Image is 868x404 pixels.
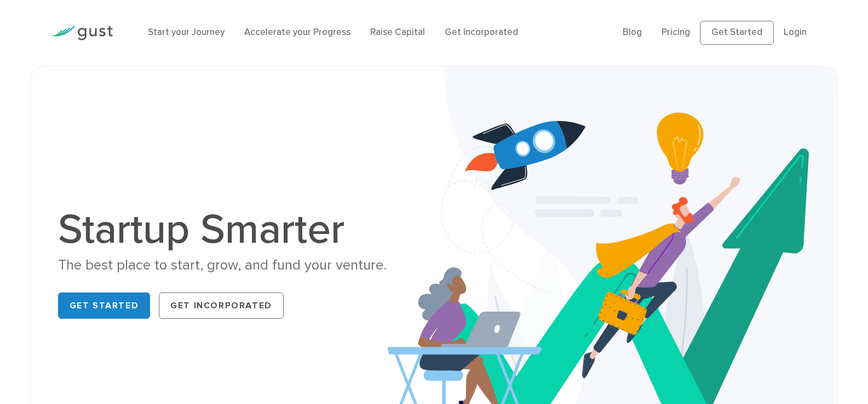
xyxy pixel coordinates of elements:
[159,292,284,319] a: Get Incorporated
[58,209,426,250] h1: Startup Smarter
[58,292,151,319] a: Get Started
[623,27,642,38] a: Blog
[370,27,425,38] a: Raise Capital
[784,27,807,38] a: Login
[58,256,426,275] div: The best place to start, grow, and fund your venture.
[51,26,113,40] img: Gust Logo
[244,27,350,38] a: Accelerate your Progress
[148,27,225,38] a: Start your Journey
[700,21,774,45] a: Get Started
[662,27,690,38] a: Pricing
[445,27,518,38] a: Get Incorporated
